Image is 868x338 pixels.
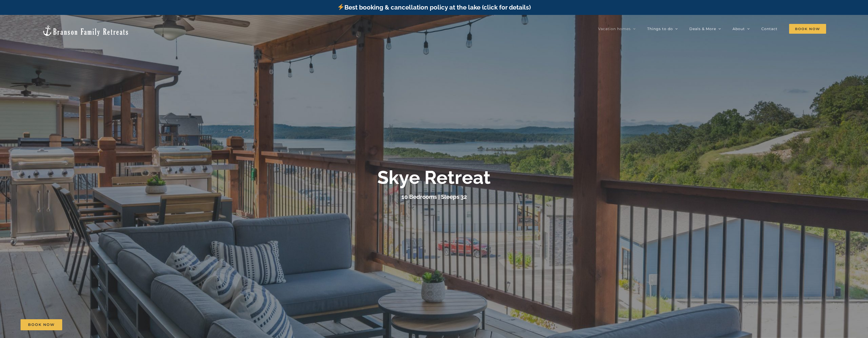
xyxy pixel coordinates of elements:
b: Skye Retreat [377,167,491,189]
span: Contact [761,27,778,31]
img: Branson Family Retreats Logo [42,25,129,37]
a: Vacation homes [598,24,636,34]
span: Things to do [647,27,673,31]
span: Book Now [789,24,826,34]
span: Vacation homes [598,27,631,31]
nav: Main Menu [598,24,826,34]
a: About [733,24,750,34]
a: Things to do [647,24,678,34]
span: Deals & More [689,27,716,31]
span: About [733,27,745,31]
a: Contact [761,24,778,34]
span: Book Now [28,323,55,327]
a: Best booking & cancellation policy at the lake (click for details) [337,4,531,11]
h3: 10 Bedrooms | Sleeps 32 [401,193,467,200]
img: ⚡️ [338,4,344,10]
a: Book Now [21,319,62,330]
a: Deals & More [689,24,721,34]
